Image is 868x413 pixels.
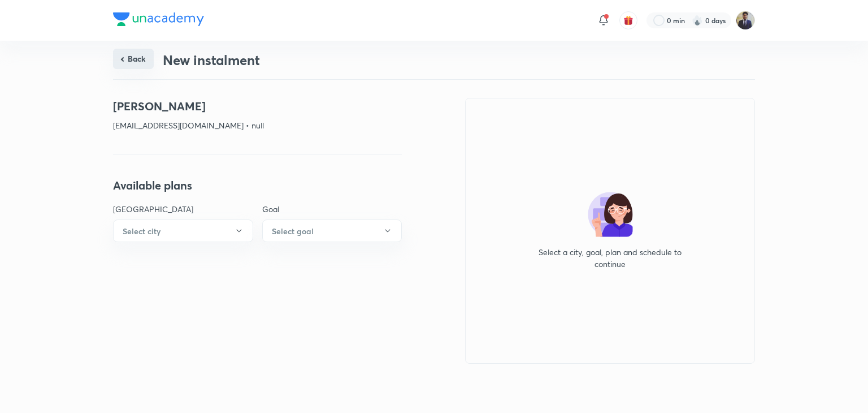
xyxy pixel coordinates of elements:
button: Select goal [262,220,402,242]
img: Rahul Kumar [736,11,755,30]
p: Goal [262,203,402,215]
p: Select a city, goal, plan and schedule to continue [531,246,689,270]
h4: Available plans [113,177,402,194]
img: avatar [623,15,633,25]
h3: New instalment [163,52,260,68]
p: [GEOGRAPHIC_DATA] [113,203,253,215]
img: Company Logo [113,12,204,26]
button: Back [113,49,154,69]
h6: Select goal [272,225,314,237]
img: no-plan-selected [588,192,633,237]
button: avatar [619,11,637,29]
p: [EMAIL_ADDRESS][DOMAIN_NAME] • null [113,119,402,131]
a: Company Logo [113,12,204,29]
h6: Select city [123,225,160,237]
button: Select city [113,220,253,242]
h4: [PERSON_NAME] [113,98,402,115]
img: streak [692,15,703,26]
